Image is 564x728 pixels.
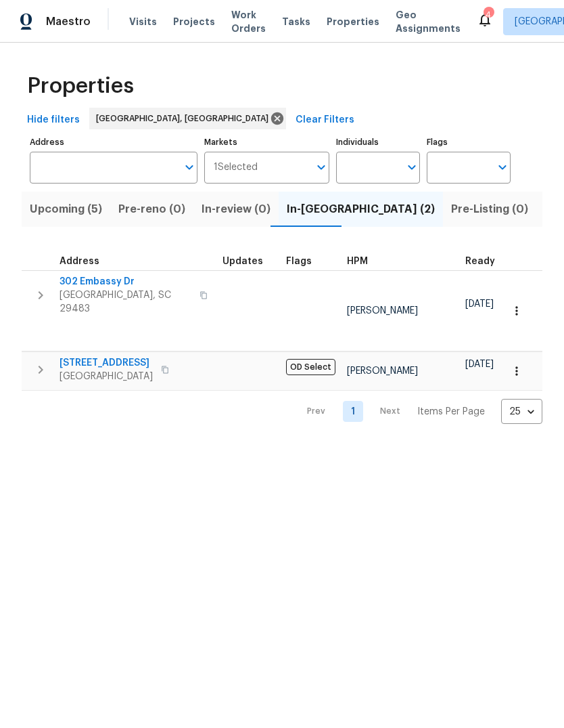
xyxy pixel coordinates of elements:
[465,257,495,266] span: Ready
[451,200,528,219] span: Pre-Listing (0)
[427,138,511,146] label: Flags
[202,200,271,219] span: In-review (0)
[231,8,266,35] span: Work Orders
[465,299,494,309] span: [DATE]
[336,138,420,146] label: Individuals
[493,158,512,177] button: Open
[501,394,542,429] div: 25
[484,8,493,22] div: 4
[60,288,191,316] span: [GEOGRAPHIC_DATA], SC 29483
[180,158,199,177] button: Open
[282,17,310,26] span: Tasks
[89,108,286,129] div: [GEOGRAPHIC_DATA], [GEOGRAPHIC_DATA]
[60,275,191,288] span: 302 Embassy Dr
[27,112,80,129] span: Hide filters
[347,306,418,316] span: [PERSON_NAME]
[347,257,368,266] span: HPM
[118,200,185,219] span: Pre-reno (0)
[30,138,197,146] label: Address
[465,257,507,266] div: Earliest renovation start date (first business day after COE or Checkout)
[343,401,363,422] a: Goto page 1
[60,356,153,370] span: [STREET_ADDRESS]
[214,162,258,173] span: 1 Selected
[204,138,330,146] label: Markets
[327,15,379,28] span: Properties
[294,399,542,424] nav: Pagination Navigation
[30,200,102,219] span: Upcoming (5)
[287,200,435,219] span: In-[GEOGRAPHIC_DATA] (2)
[312,158,331,177] button: Open
[22,108,85,133] button: Hide filters
[222,257,263,266] span: Updates
[60,257,99,266] span: Address
[417,405,485,419] p: Items Per Page
[46,15,91,28] span: Maestro
[286,359,335,375] span: OD Select
[27,79,134,93] span: Properties
[396,8,461,35] span: Geo Assignments
[129,15,157,28] span: Visits
[402,158,421,177] button: Open
[296,112,354,129] span: Clear Filters
[290,108,360,133] button: Clear Filters
[60,370,153,383] span: [GEOGRAPHIC_DATA]
[173,15,215,28] span: Projects
[96,112,274,125] span: [GEOGRAPHIC_DATA], [GEOGRAPHIC_DATA]
[347,366,418,376] span: [PERSON_NAME]
[286,257,312,266] span: Flags
[465,360,494,369] span: [DATE]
